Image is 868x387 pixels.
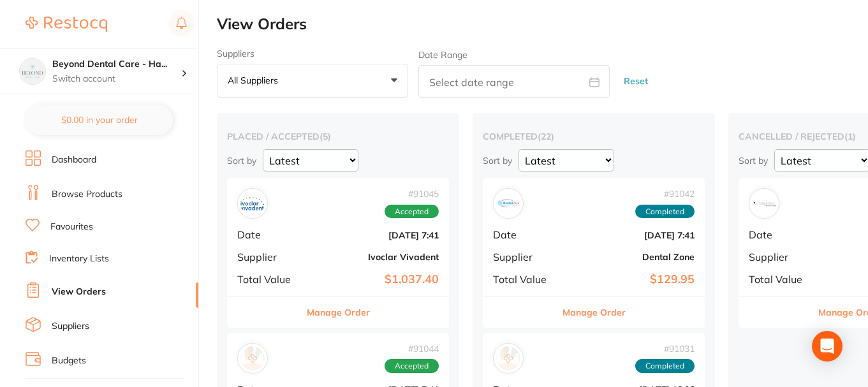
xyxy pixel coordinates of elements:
[493,274,557,285] span: Total Value
[26,105,173,135] button: $0.00 in your order
[217,48,408,59] label: Suppliers
[227,155,256,166] p: Sort by
[307,297,370,328] button: Manage Order
[237,274,301,285] span: Total Value
[26,17,107,32] img: Restocq Logo
[52,354,86,367] a: Budgets
[227,131,449,142] h2: placed / accepted ( 5 )
[240,191,265,215] img: Ivoclar Vivadent
[620,64,652,98] button: Reset
[385,359,439,373] span: Accepted
[20,59,45,84] img: Beyond Dental Care - Hamilton
[52,58,181,71] h4: Beyond Dental Care - Hamilton
[52,188,122,201] a: Browse Products
[385,189,439,199] span: # 91045
[739,155,768,166] p: Sort by
[749,251,813,263] span: Supplier
[240,346,265,370] img: Henry Schein Halas
[496,191,520,215] img: Dental Zone
[52,73,181,85] p: Switch account
[563,297,626,328] button: Manage Order
[749,229,813,240] span: Date
[483,131,705,142] h2: completed ( 22 )
[567,252,695,262] b: Dental Zone
[812,331,842,361] div: Open Intercom Messenger
[237,229,301,240] span: Date
[496,346,520,370] img: Dentavision
[385,344,439,354] span: # 91044
[228,75,283,86] p: All suppliers
[50,221,93,233] a: Favourites
[635,359,695,373] span: Completed
[483,155,512,166] p: Sort by
[418,65,610,98] input: Select date range
[385,205,439,219] span: Accepted
[567,230,695,240] b: [DATE] 7:41
[311,252,439,262] b: Ivoclar Vivadent
[52,320,89,333] a: Suppliers
[237,251,301,263] span: Supplier
[635,205,695,219] span: Completed
[311,230,439,240] b: [DATE] 7:41
[635,189,695,199] span: # 91042
[493,229,557,240] span: Date
[635,344,695,354] span: # 91031
[49,252,109,265] a: Inventory Lists
[311,273,439,286] b: $1,037.40
[567,273,695,286] b: $129.95
[418,50,467,60] label: Date Range
[752,191,776,215] img: Amalgadent
[217,64,408,98] button: All suppliers
[26,10,107,39] a: Restocq Logo
[52,286,106,298] a: View Orders
[217,15,868,33] h2: View Orders
[749,274,813,285] span: Total Value
[52,154,96,166] a: Dashboard
[493,251,557,263] span: Supplier
[227,178,449,328] div: Ivoclar Vivadent#91045AcceptedDate[DATE] 7:41SupplierIvoclar VivadentTotal Value$1,037.40Manage O...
